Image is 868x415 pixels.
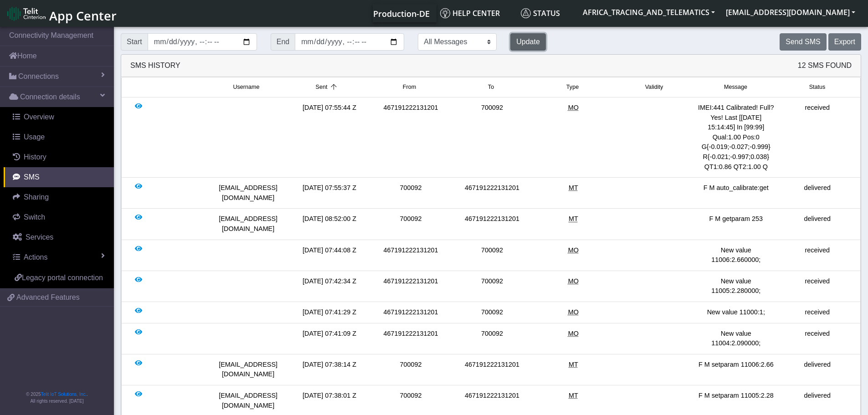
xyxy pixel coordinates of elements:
[440,8,500,18] span: Help center
[289,307,370,318] div: [DATE] 07:41:29 Z
[289,183,370,203] div: [DATE] 07:55:37 Z
[289,214,370,234] div: [DATE] 08:52:00 Z
[207,391,288,410] div: [EMAIL_ADDRESS][DOMAIN_NAME]
[370,214,451,234] div: 700092
[568,277,579,285] span: Mobile Originated
[695,246,776,265] div: New value 11006:2.660000;
[452,183,533,203] div: 467191222131201
[41,392,87,397] a: Telit IoT Solutions, Inc.
[370,103,451,172] div: 467191222131201
[22,274,103,282] span: Legacy portal connection
[4,207,114,227] a: Switch
[4,247,114,267] a: Actions
[370,391,451,410] div: 700092
[695,214,776,234] div: F M getparam 253
[695,277,776,296] div: New value 11005:2.280000;
[521,8,531,18] img: status.svg
[780,33,826,51] button: Send SMS
[695,307,776,318] div: New value 11000:1;
[569,184,578,191] span: Mobile Terminated
[798,60,852,71] span: 12 SMS Found
[24,173,40,181] span: SMS
[695,183,776,203] div: F M auto_calibrate:get
[777,307,858,318] div: received
[207,183,288,203] div: [EMAIL_ADDRESS][DOMAIN_NAME]
[724,83,747,92] span: Message
[370,277,451,296] div: 467191222131201
[568,104,579,111] span: Mobile Originated
[121,33,148,51] span: Start
[121,55,861,77] div: SMS History
[373,4,429,22] a: Your current platform instance
[289,246,370,265] div: [DATE] 07:44:08 Z
[452,307,533,318] div: 700092
[370,360,451,379] div: 700092
[24,113,54,121] span: Overview
[569,392,578,399] span: Mobile Terminated
[569,361,578,368] span: Mobile Terminated
[437,4,517,22] a: Help center
[16,292,80,303] span: Advanced Features
[828,33,861,51] button: Export
[4,167,114,187] a: SMS
[26,233,53,241] span: Services
[777,246,858,265] div: received
[645,83,663,92] span: Validity
[289,360,370,379] div: [DATE] 07:38:14 Z
[521,8,560,18] span: Status
[373,8,430,19] span: Production-DE
[695,360,776,379] div: F M setparam 11006:2.66
[20,92,80,102] span: Connection details
[695,103,776,172] div: IMEI:441 Calibrated! Full? Yes! Last [[DATE] 15:14:45] In [99:99] Qual:1.00 Pos:0 G{-0.019;-0.027...
[271,33,295,51] span: End
[777,329,858,348] div: received
[4,227,114,247] a: Services
[452,329,533,348] div: 700092
[777,214,858,234] div: delivered
[370,307,451,318] div: 467191222131201
[452,214,533,234] div: 467191222131201
[452,103,533,172] div: 700092
[233,83,259,92] span: Username
[777,391,858,410] div: delivered
[207,214,288,234] div: [EMAIL_ADDRESS][DOMAIN_NAME]
[488,83,494,92] span: To
[452,246,533,265] div: 700092
[695,391,776,410] div: F M setparam 11005:2.28
[289,329,370,348] div: [DATE] 07:41:09 Z
[4,187,114,207] a: Sharing
[569,215,578,222] span: Mobile Terminated
[777,103,858,172] div: received
[777,183,858,203] div: delivered
[452,360,533,379] div: 467191222131201
[4,127,114,147] a: Usage
[24,253,47,261] span: Actions
[568,330,579,337] span: Mobile Originated
[289,277,370,296] div: [DATE] 07:42:34 Z
[517,4,577,22] a: Status
[24,213,45,221] span: Switch
[720,4,861,20] button: [EMAIL_ADDRESS][DOMAIN_NAME]
[7,4,115,23] a: App Center
[440,8,450,18] img: knowledge.svg
[403,83,416,92] span: From
[568,246,579,254] span: Mobile Originated
[7,6,46,21] img: logo-telit-cinterion-gw-new.png
[568,308,579,316] span: Mobile Originated
[207,360,288,379] div: [EMAIL_ADDRESS][DOMAIN_NAME]
[510,33,546,51] button: Update
[777,360,858,379] div: delivered
[566,83,579,92] span: Type
[18,71,59,82] span: Connections
[49,7,117,24] span: App Center
[370,183,451,203] div: 700092
[695,329,776,348] div: New value 11004:2.090000;
[24,153,46,161] span: History
[370,246,451,265] div: 467191222131201
[4,107,114,127] a: Overview
[24,193,49,201] span: Sharing
[809,83,826,92] span: Status
[24,133,45,141] span: Usage
[452,391,533,410] div: 467191222131201
[452,277,533,296] div: 700092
